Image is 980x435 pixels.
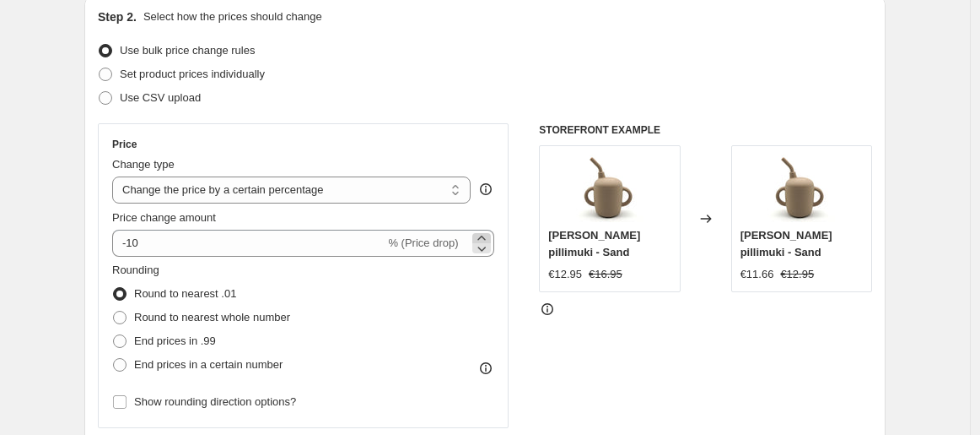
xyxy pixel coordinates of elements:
[143,8,322,25] p: Select how the prices should change
[112,138,137,151] h3: Price
[112,264,159,276] span: Rounding
[120,68,265,80] span: Set product prices individually
[548,229,640,258] span: [PERSON_NAME] pillimuki - Sand
[388,237,458,249] span: % (Price drop)
[539,123,872,137] h6: STOREFRONT EXAMPLE
[740,229,832,258] span: [PERSON_NAME] pillimuki - Sand
[767,155,835,222] img: Mylopillimukisand_80x.jpg
[98,8,137,25] h2: Step 2.
[134,334,216,347] span: End prices in .99
[120,91,201,104] span: Use CSV upload
[134,395,296,408] span: Show rounding direction options?
[112,230,385,257] input: -15
[112,211,216,224] span: Price change amount
[134,358,283,371] span: End prices in a certain number
[477,181,494,198] div: help
[576,155,643,222] img: Mylopillimukisand_80x.jpg
[780,266,814,283] strike: €12.95
[589,266,622,283] strike: €16.95
[134,311,290,324] span: Round to nearest whole number
[134,287,236,300] span: Round to nearest .01
[740,266,774,283] div: €11.66
[120,44,255,57] span: Use bulk price change rules
[548,266,582,283] div: €12.95
[112,158,175,171] span: Change type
